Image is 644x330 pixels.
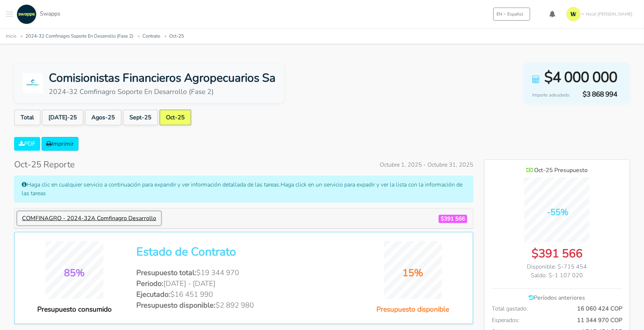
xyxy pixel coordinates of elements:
[566,7,581,21] img: isotipo-3-3e143c57.png
[169,33,184,39] a: Oct-25
[14,137,40,151] a: PDF
[42,137,78,151] a: Imprimir
[586,11,632,17] span: Hola! [PERSON_NAME]
[136,300,351,311] li: $2 892 980
[23,73,43,93] img: Comisionistas Financieros Agropecuarios Sa
[563,4,638,24] a: Hola! [PERSON_NAME]
[17,4,37,24] img: swapps-linkedin-v2.jpg
[40,10,60,18] span: Swapps
[25,33,133,39] a: 2024-32 Comfinagro Soporte En Desarrollo (Fase 2)
[24,304,125,315] div: Presupuesto consumido
[507,11,523,17] span: Español
[85,110,121,125] a: Agos-25
[159,110,191,125] a: Oct-25
[362,304,464,315] div: Presupuesto disponible
[142,33,160,39] a: Contrato
[49,69,276,87] div: Comisionistas Financieros Agropecuarios Sa
[123,110,158,125] a: Sept-25
[492,245,622,262] div: $391 566
[575,89,617,100] span: $3 868 994
[136,290,170,299] span: Ejecutado:
[14,176,473,202] div: Haga clic en cualquier servicio a continuación para expandir y ver información detallada de las t...
[136,267,351,278] li: $19 344 970
[6,4,13,24] button: Toggle navigation menu
[14,110,40,125] a: Total
[380,160,473,169] span: Octubre 1, 2025 - Octubre 31, 2025
[136,278,351,289] li: [DATE] - [DATE]
[492,304,528,313] span: Total gastado:
[533,92,571,99] span: Importe adeudado:
[6,33,16,39] a: Inicio
[49,87,276,97] div: 2024-32 Comfinagro Soporte En Desarrollo (Fase 2)
[493,8,530,21] button: ENEspañol
[492,316,520,325] span: Esperados:
[492,262,622,271] div: Disponible: $-715 454
[492,271,622,280] div: Saldo: $-1 107 020
[577,304,622,313] span: 16 060 424 COP
[17,211,161,225] button: COMFINAGRO - 2024-32A Comfinagro Desarrollo
[42,110,84,125] a: [DATE]-25
[136,279,163,288] span: Periodo:
[492,295,622,301] h6: Períodos anteriores
[15,4,60,24] a: Swapps
[136,268,196,278] span: Presupuesto total:
[136,245,351,259] h2: Estado de Contrato
[534,166,588,174] span: Oct-25 Presupuesto
[544,67,617,88] span: $4 000 000
[439,215,467,223] span: $391 566
[14,159,75,170] h4: Oct-25 Reporte
[136,300,216,310] span: Presupuesto disponible:
[577,316,622,325] span: 11 344 970 COP
[136,289,351,300] li: $16 451 990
